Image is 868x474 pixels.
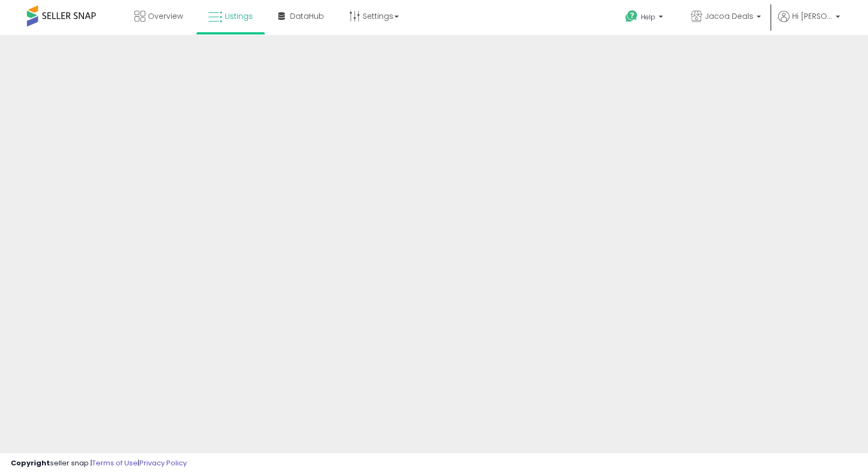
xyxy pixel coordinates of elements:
div: seller snap | | [11,458,187,469]
span: Hi [PERSON_NAME] [792,11,832,22]
a: Privacy Policy [139,458,187,468]
span: DataHub [290,11,324,22]
a: Help [617,2,674,35]
strong: Copyright [11,458,50,468]
span: Listings [225,11,253,22]
span: Help [641,12,655,22]
i: Get Help [625,10,638,23]
span: Overview [148,11,183,22]
span: Jacoa Deals [705,11,753,22]
a: Terms of Use [92,458,138,468]
a: Hi [PERSON_NAME] [778,11,840,35]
